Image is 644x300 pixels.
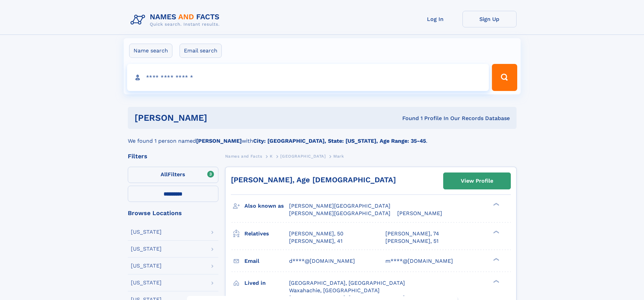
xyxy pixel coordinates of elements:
[127,64,489,91] input: search input
[180,44,222,58] label: Email search
[253,138,426,144] b: City: [GEOGRAPHIC_DATA], State: [US_STATE], Age Range: 35-45
[289,280,405,286] span: [GEOGRAPHIC_DATA], [GEOGRAPHIC_DATA]
[131,263,162,269] div: [US_STATE]
[280,154,326,159] span: [GEOGRAPHIC_DATA]
[196,138,242,144] b: [PERSON_NAME]
[161,171,168,178] span: All
[444,173,510,189] a: View Profile
[492,257,500,261] div: ❯
[492,230,500,234] div: ❯
[128,129,517,145] div: We found 1 person named with .
[462,11,517,27] a: Sign Up
[280,152,326,160] a: [GEOGRAPHIC_DATA]
[397,210,442,216] span: [PERSON_NAME]
[231,176,396,184] a: [PERSON_NAME], Age [DEMOGRAPHIC_DATA]
[128,11,225,29] img: Logo Names and Facts
[289,230,343,237] a: [PERSON_NAME], 50
[333,154,344,159] span: Mark
[244,200,289,212] h3: Also known as
[244,277,289,289] h3: Lived in
[244,255,289,267] h3: Email
[289,210,390,216] span: [PERSON_NAME][GEOGRAPHIC_DATA]
[289,287,380,294] span: Waxahachie, [GEOGRAPHIC_DATA]
[461,173,493,189] div: View Profile
[135,114,305,122] h1: [PERSON_NAME]
[225,152,262,160] a: Names and Facts
[385,230,439,237] a: [PERSON_NAME], 74
[492,202,500,207] div: ❯
[129,44,172,58] label: Name search
[270,154,273,159] span: K
[131,246,162,252] div: [US_STATE]
[128,153,218,159] div: Filters
[492,64,517,91] button: Search Button
[305,115,510,122] div: Found 1 Profile In Our Records Database
[244,228,289,239] h3: Relatives
[408,11,462,27] a: Log In
[492,279,500,283] div: ❯
[128,167,218,183] label: Filters
[385,237,438,245] a: [PERSON_NAME], 51
[131,280,162,285] div: [US_STATE]
[289,237,342,245] a: [PERSON_NAME], 41
[289,203,390,209] span: [PERSON_NAME][GEOGRAPHIC_DATA]
[270,152,273,160] a: K
[131,229,162,235] div: [US_STATE]
[128,210,218,216] div: Browse Locations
